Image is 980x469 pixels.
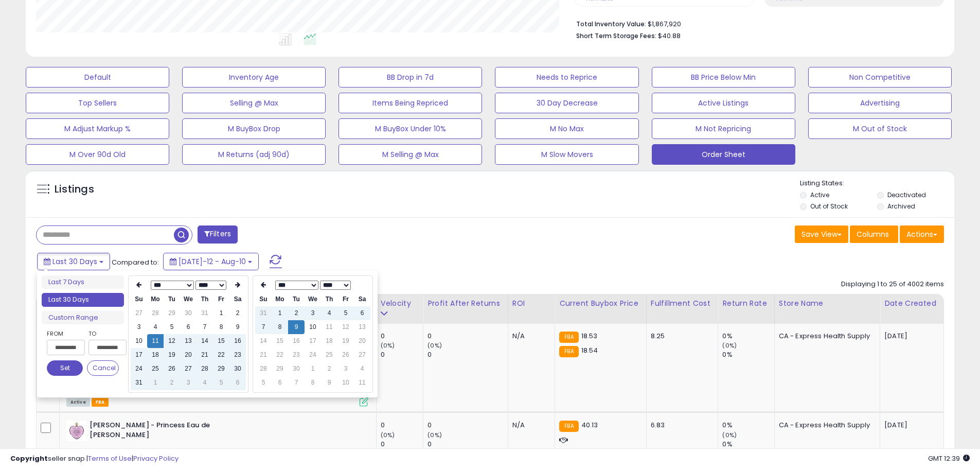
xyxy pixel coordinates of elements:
div: 0% [722,332,774,341]
span: Last 30 Days [52,256,97,267]
small: (0%) [427,431,442,439]
th: Su [255,292,272,306]
div: 0 [381,332,423,341]
button: M Adjust Markup % [26,118,169,139]
div: 0 [381,350,423,359]
td: 8 [213,320,229,334]
li: Last 30 Days [42,293,124,307]
div: Date Created [884,298,939,309]
b: [PERSON_NAME] - Princess Eau de [PERSON_NAME] [90,421,215,442]
div: Displaying 1 to 25 of 4002 items [841,280,944,289]
td: 4 [354,362,370,376]
div: CA - Express Health Supply [779,332,872,341]
td: 20 [180,348,197,362]
button: Order Sheet [652,144,795,165]
td: 8 [305,376,321,390]
td: 5 [213,376,229,390]
div: N/A [512,332,547,341]
td: 6 [229,376,246,390]
label: Active [810,190,829,199]
div: 0% [722,421,774,430]
button: M No Max [495,118,638,139]
td: 21 [197,348,213,362]
th: Sa [354,292,370,306]
div: 0 [381,421,423,430]
td: 25 [321,348,337,362]
button: Needs to Reprice [495,67,638,88]
button: Set [47,360,83,376]
div: Current Buybox Price [559,298,642,309]
td: 28 [197,362,213,376]
h5: Listings [55,182,94,197]
td: 14 [255,334,272,348]
td: 7 [288,376,305,390]
td: 11 [354,376,370,390]
td: 27 [354,348,370,362]
button: 30 Day Decrease [495,93,638,113]
button: Top Sellers [26,93,169,113]
a: Terms of Use [88,454,132,463]
td: 10 [337,376,354,390]
button: [DATE]-12 - Aug-10 [163,253,259,270]
button: Cancel [87,360,119,376]
td: 31 [197,306,213,320]
th: Th [321,292,337,306]
td: 1 [213,306,229,320]
button: Active Listings [652,93,795,113]
button: BB Price Below Min [652,67,795,88]
li: Custom Range [42,311,124,325]
td: 30 [229,362,246,376]
button: Columns [850,225,898,243]
div: Fulfillment Cost [651,298,714,309]
th: We [305,292,321,306]
td: 29 [164,306,180,320]
span: $40.88 [658,31,681,41]
td: 3 [180,376,197,390]
td: 10 [131,334,147,348]
button: Filters [198,225,238,244]
span: [DATE]-12 - Aug-10 [179,256,246,267]
td: 13 [180,334,197,348]
button: BB Drop in 7d [338,67,482,88]
td: 2 [229,306,246,320]
button: Actions [900,225,944,243]
p: Listing States: [800,179,954,188]
small: FBA [559,421,578,432]
span: 2025-09-10 12:39 GMT [928,454,970,463]
td: 16 [288,334,305,348]
label: From [47,328,83,339]
td: 25 [147,362,164,376]
span: 18.53 [581,331,598,341]
td: 8 [272,320,288,334]
button: Items Being Repriced [338,93,482,113]
label: To [88,328,119,339]
td: 17 [305,334,321,348]
td: 21 [255,348,272,362]
button: M Not Repricing [652,118,795,139]
small: (0%) [381,341,395,350]
td: 13 [354,320,370,334]
td: 29 [213,362,229,376]
td: 9 [321,376,337,390]
td: 1 [272,306,288,320]
div: 0 [427,332,507,341]
small: (0%) [722,431,737,439]
td: 26 [337,348,354,362]
div: [DATE] [884,421,925,430]
div: Velocity [381,298,419,309]
td: 23 [229,348,246,362]
b: Total Inventory Value: [576,20,646,28]
li: $1,867,920 [576,17,936,29]
th: Su [131,292,147,306]
label: Out of Stock [810,202,848,211]
small: (0%) [427,341,442,350]
td: 20 [354,334,370,348]
strong: Copyright [10,454,48,463]
td: 26 [164,362,180,376]
button: Advertising [808,93,952,113]
label: Archived [887,202,915,211]
td: 22 [213,348,229,362]
span: 40.13 [581,420,598,430]
td: 27 [131,306,147,320]
button: Selling @ Max [182,93,326,113]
